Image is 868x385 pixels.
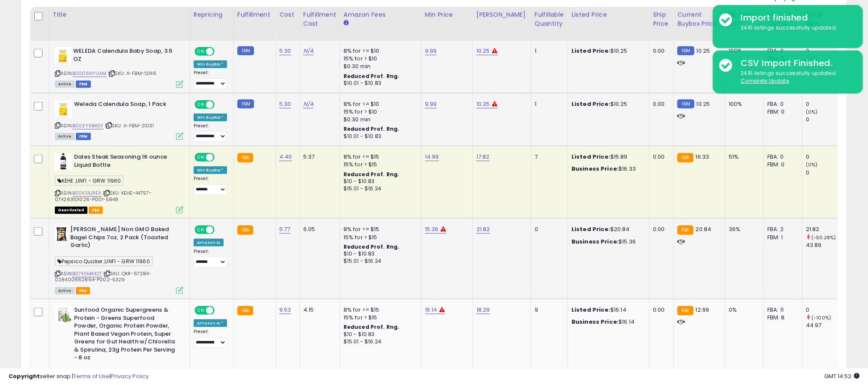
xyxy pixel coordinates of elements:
[194,329,227,348] div: Preset:
[279,225,290,234] a: 5.77
[806,322,841,329] div: 44.97
[741,77,789,84] u: Complete Update
[105,122,154,129] span: | SKU: A-FBM-21031
[111,372,149,380] a: Privacy Policy
[425,47,437,55] a: 9.99
[194,10,230,19] div: Repricing
[572,165,619,173] b: Business Price:
[344,47,415,55] div: 8% for <= $10
[237,153,253,162] small: FBA
[279,10,296,19] div: Cost
[76,81,91,88] span: FBM
[344,338,415,346] div: $15.01 - $16.24
[279,47,291,55] a: 5.30
[55,176,123,186] span: KEHE ,UNFI - GRW 11960
[425,225,439,234] a: 15.36
[55,133,75,140] span: All listings currently available for purchase on Amazon
[767,314,796,322] div: FBM: 8
[303,226,333,233] div: 6.05
[535,100,561,108] div: 1
[344,63,415,70] div: $0.30 min
[194,70,227,89] div: Preset:
[734,12,856,24] div: Import finished
[55,270,152,283] span: | SKU: QKR-67284-028400662864-P002-5329
[344,55,415,63] div: 15% for > $10
[806,153,841,161] div: 0
[572,47,643,55] div: $10.25
[108,70,156,77] span: | SKU: A-FBM-12146
[55,256,153,266] span: Pepsico Quaker ,UNFI - GRW 11960
[811,234,836,241] small: (-50.28%)
[677,99,694,108] small: FBM
[195,226,206,234] span: ON
[697,47,710,55] span: 10.25
[237,46,254,55] small: FBM
[344,10,418,19] div: Amazon Fees
[303,47,314,55] a: N/A
[344,331,415,338] div: $10 - $10.83
[729,306,757,314] div: 0%
[213,226,227,234] span: OFF
[535,226,561,233] div: 0
[677,153,693,162] small: FBA
[572,10,646,19] div: Listed Price
[344,161,415,168] div: 15% for > $15
[572,306,643,314] div: $16.14
[535,153,561,161] div: 7
[572,100,611,108] b: Listed Price:
[767,100,796,108] div: FBA: 0
[572,47,611,55] b: Listed Price:
[55,207,87,214] span: All listings that are unavailable for purchase on Amazon for any reason other than out-of-stock
[344,108,415,116] div: 15% for > $10
[194,60,227,68] div: Win BuyBox *
[344,234,415,241] div: 15% for > $15
[213,307,227,314] span: OFF
[572,306,611,314] b: Listed Price:
[279,100,291,108] a: 5.30
[344,171,400,178] b: Reduced Prof. Rng.
[653,100,667,108] div: 0.00
[476,225,490,234] a: 21.82
[734,57,856,69] div: CSV Import Finished.
[535,47,561,55] div: 1
[237,10,272,19] div: Fulfillment
[9,373,149,381] div: seller snap | |
[303,306,333,314] div: 4.15
[55,81,75,88] span: All listings currently available for purchase on Amazon
[344,178,415,185] div: $10 - $10.83
[476,100,490,108] a: 10.25
[55,100,72,117] img: 31L23c0o7VL._SL40_.jpg
[824,372,859,380] span: 2025-09-11 14:52 GMT
[729,100,757,108] div: 100%
[767,153,796,161] div: FBA: 0
[476,10,527,19] div: [PERSON_NAME]
[734,24,856,32] div: 2415 listings successfully updated.
[76,287,90,295] span: FBA
[729,153,757,161] div: 51%
[279,306,291,314] a: 9.53
[74,306,178,364] b: Sunfood Organic Supergreens & Protein - Greens Superfood Powder, Organic Protein Powder, Plant Ba...
[89,207,103,214] span: FBA
[344,100,415,108] div: 8% for <= $10
[303,153,333,161] div: 5.37
[425,100,437,108] a: 9.99
[476,306,490,314] a: 18.29
[72,189,102,197] a: B0043XJREA
[344,153,415,161] div: 8% for <= $15
[213,154,227,161] span: OFF
[55,100,183,139] div: ASIN:
[806,169,841,177] div: 0
[237,306,253,316] small: FBA
[653,153,667,161] div: 0.00
[213,101,227,108] span: OFF
[344,258,415,265] div: $15.01 - $16.24
[344,133,415,140] div: $10.01 - $10.83
[696,225,712,233] span: 20.84
[572,238,619,246] b: Business Price:
[653,47,667,55] div: 0.00
[303,10,336,28] div: Fulfillment Cost
[344,306,415,314] div: 8% for <= $15
[677,46,694,55] small: FBM
[195,154,206,161] span: ON
[572,100,643,108] div: $10.25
